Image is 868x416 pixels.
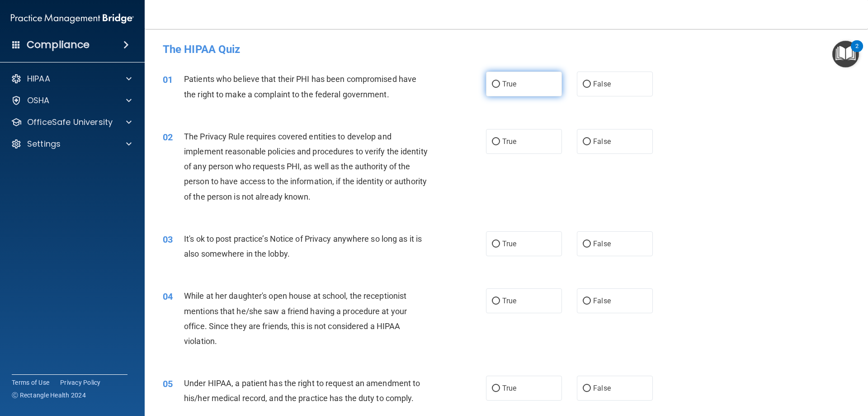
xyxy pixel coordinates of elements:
button: Open Resource Center, 2 new notifications [832,41,859,67]
input: False [583,81,591,88]
input: True [492,241,500,248]
input: True [492,139,500,145]
a: HIPAA [11,73,132,84]
span: True [502,137,516,146]
span: Under HIPAA, a patient has the right to request an amendment to his/her medical record, and the p... [184,378,420,403]
a: OfficeSafe University [11,117,132,128]
span: The Privacy Rule requires covered entities to develop and implement reasonable policies and proce... [184,132,428,201]
input: False [583,241,591,248]
span: True [502,80,516,88]
input: True [492,385,500,392]
a: OSHA [11,95,132,106]
input: False [583,139,591,145]
span: False [593,80,611,88]
iframe: Drift Widget Chat Controller [712,352,857,388]
span: 01 [163,74,173,85]
p: HIPAA [27,73,50,84]
span: False [593,296,611,305]
span: False [593,137,611,146]
span: 04 [163,291,173,302]
span: True [502,296,516,305]
img: PMB logo [11,10,134,28]
input: True [492,298,500,305]
span: False [593,384,611,392]
p: Settings [27,139,61,149]
span: 03 [163,234,173,245]
span: Patients who believe that their PHI has been compromised have the right to make a complaint to th... [184,74,416,99]
span: Ⓒ Rectangle Health 2024 [12,391,86,400]
span: True [502,384,516,392]
p: OfficeSafe University [27,117,113,128]
h4: The HIPAA Quiz [163,43,850,55]
div: 2 [855,46,859,58]
span: True [502,239,516,248]
p: OSHA [27,95,50,106]
input: False [583,298,591,305]
span: False [593,239,611,248]
span: It's ok to post practice’s Notice of Privacy anywhere so long as it is also somewhere in the lobby. [184,234,422,258]
span: While at her daughter's open house at school, the receptionist mentions that he/she saw a friend ... [184,291,407,346]
h4: Compliance [27,38,90,51]
a: Privacy Policy [60,378,101,387]
span: 02 [163,132,173,143]
input: False [583,385,591,392]
a: Settings [11,139,132,149]
input: True [492,81,500,88]
span: 05 [163,378,173,389]
a: Terms of Use [12,378,49,387]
